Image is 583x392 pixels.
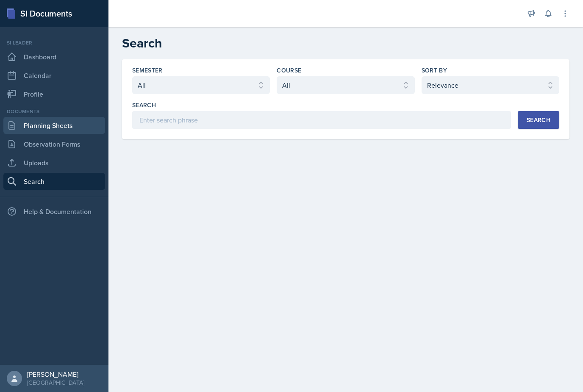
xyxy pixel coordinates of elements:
[527,117,550,123] div: Search
[422,66,447,75] label: Sort By
[3,173,105,190] a: Search
[3,136,105,153] a: Observation Forms
[3,48,105,65] a: Dashboard
[27,378,84,387] div: [GEOGRAPHIC_DATA]
[3,203,105,220] div: Help & Documentation
[3,67,105,84] a: Calendar
[3,154,105,171] a: Uploads
[518,111,559,129] button: Search
[27,370,84,378] div: [PERSON_NAME]
[132,101,156,109] label: Search
[132,111,511,129] input: Enter search phrase
[3,39,105,47] div: Si leader
[3,108,105,115] div: Documents
[132,66,163,75] label: Semester
[3,86,105,103] a: Profile
[122,36,569,51] h2: Search
[3,117,105,134] a: Planning Sheets
[277,66,301,75] label: Course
